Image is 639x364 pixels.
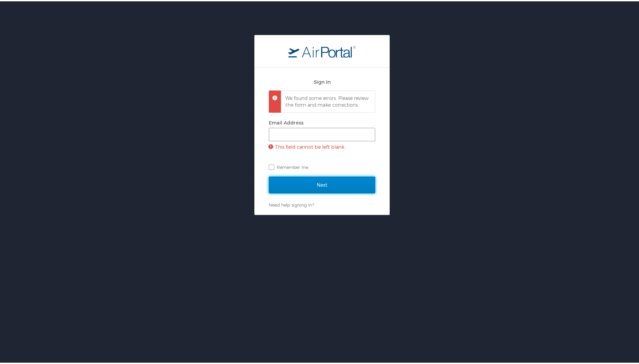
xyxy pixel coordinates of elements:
label: Email Address [269,118,303,124]
img: logo [288,44,356,56]
label: Remember me [269,161,375,171]
p: We found some errors. Please review the form and make corrections. [285,94,369,107]
a: Need help signing in? [269,201,314,206]
p: This field cannot be left blank [269,140,375,151]
h2: Sign In [269,77,375,84]
input: Next [269,175,375,192]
